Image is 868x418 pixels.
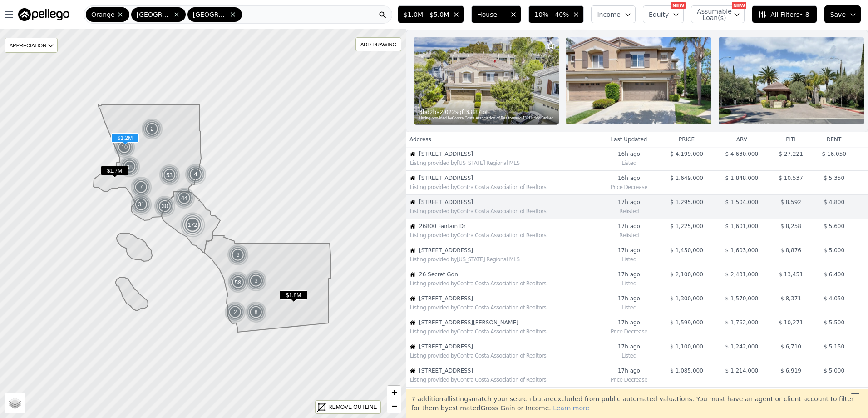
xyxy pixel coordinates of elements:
[130,194,152,215] div: 31
[553,404,589,412] span: Learn more
[599,132,659,147] th: Last Updated
[5,393,25,413] a: Layers
[670,247,703,254] span: $ 1,450,000
[141,118,163,140] div: 2
[410,175,415,181] img: House
[725,319,759,326] span: $ 1,762,000
[137,10,171,19] span: [GEOGRAPHIC_DATA]
[419,174,598,182] span: [STREET_ADDRESS]
[780,343,801,350] span: $ 6,710
[670,151,703,157] span: $ 4,199,000
[5,38,58,53] div: APPRECIATION
[419,367,598,374] span: [STREET_ADDRESS]
[111,133,139,146] div: $1.2M
[410,184,598,191] div: Listing provided by Contra Costa Association of Realtors
[602,182,656,191] div: Price Decrease
[725,199,759,205] span: $ 1,504,000
[725,368,759,374] span: $ 1,214,000
[477,10,506,19] span: House
[725,175,759,181] span: $ 1,848,000
[185,164,207,185] div: 4
[440,109,455,116] span: 2,022
[410,352,598,359] div: Listing provided by Contra Costa Association of Realtors
[158,164,182,187] img: g2.png
[173,187,195,209] div: 44
[414,37,559,124] img: Property Photo 1
[602,302,656,311] div: Listed
[602,350,656,359] div: Listed
[419,295,598,302] span: [STREET_ADDRESS]
[719,37,864,124] img: Property Photo 3
[101,166,128,179] div: $1.7M
[534,10,569,19] span: 10% - 40%
[391,400,397,412] span: −
[419,223,598,230] span: 26800 Fairlain Dr
[602,254,656,263] div: Listed
[725,271,759,278] span: $ 2,431,000
[419,247,598,254] span: [STREET_ADDRESS]
[410,328,598,335] div: Listing provided by Contra Costa Association of Realtors
[154,195,176,217] img: g1.png
[356,38,401,51] div: ADD DRAWING
[649,10,669,19] span: Equity
[410,376,598,383] div: Listing provided by Contra Costa Association of Realtors
[173,187,196,209] img: g1.png
[566,37,711,124] img: Property Photo 2
[419,319,598,326] span: [STREET_ADDRESS][PERSON_NAME]
[406,30,868,132] a: Property Photo 13bd2ba2,022sqft3,887lotListing provided byContra Costa Association of Realtorsand...
[597,10,621,19] span: Income
[670,343,703,350] span: $ 1,100,000
[602,278,656,287] div: Listed
[824,5,861,23] button: Save
[528,5,584,23] button: 10% - 40%
[779,271,803,278] span: $ 13,451
[725,343,759,350] span: $ 1,242,000
[670,199,703,205] span: $ 1,295,000
[824,247,844,254] span: $ 5,000
[193,10,227,19] span: [GEOGRAPHIC_DATA]
[602,326,656,335] div: Price Decrease
[602,223,656,230] time: 2025-08-14 05:00
[822,151,846,157] span: $ 16,050
[419,271,598,278] span: 26 Secret Gdn
[410,151,415,157] img: House
[591,5,636,23] button: Income
[602,174,656,182] time: 2025-08-14 05:26
[227,244,249,266] div: 6
[602,206,656,215] div: Relisted
[130,194,153,215] img: g1.png
[387,386,401,399] a: Zoom in
[91,10,115,19] span: Orange
[113,136,135,158] div: 10
[280,290,307,304] div: $1.8M
[670,319,703,326] span: $ 1,599,000
[670,175,703,181] span: $ 1,649,000
[779,319,803,326] span: $ 10,271
[419,116,554,121] div: Listing provided by Contra Costa Association of Realtors and 1% Listing Broker
[824,295,844,302] span: $ 4,050
[227,271,250,294] div: 58
[602,247,656,254] time: 2025-08-14 04:54
[410,320,415,325] img: House
[130,176,152,198] div: 7
[824,175,844,181] span: $ 5,350
[410,296,415,301] img: House
[410,224,415,229] img: House
[779,175,803,181] span: $ 10,537
[830,10,846,19] span: Save
[245,301,267,323] img: g1.png
[118,155,142,179] img: g2.png
[410,199,415,205] img: House
[410,304,598,311] div: Listing provided by Contra Costa Association of Realtors
[780,247,801,254] span: $ 8,876
[602,367,656,374] time: 2025-08-14 04:24
[752,5,817,23] button: All Filters• 8
[158,164,181,187] div: 53
[180,212,206,238] img: g4.png
[643,5,684,23] button: Equity
[671,2,686,9] div: NEW
[697,8,726,21] span: Assumable Loan(s)
[245,270,267,292] img: g1.png
[419,199,598,206] span: [STREET_ADDRESS]
[824,199,844,205] span: $ 4,800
